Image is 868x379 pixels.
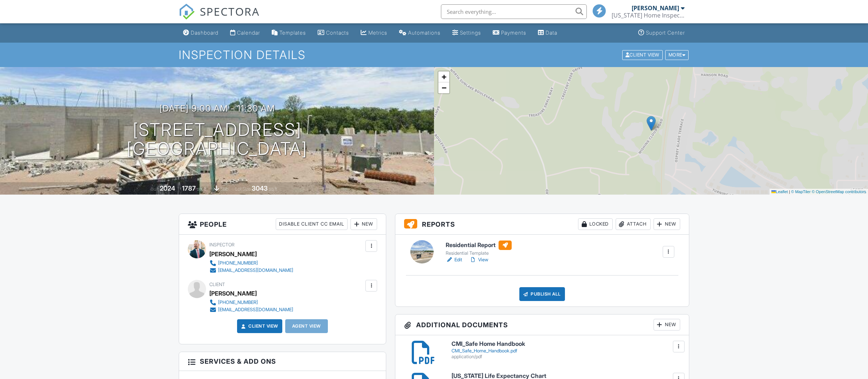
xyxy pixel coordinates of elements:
div: [PERSON_NAME] [209,249,257,259]
h6: Residential Report [446,241,512,250]
h1: [STREET_ADDRESS] [GEOGRAPHIC_DATA] [127,120,307,159]
div: [PHONE_NUMBER] [218,260,258,266]
div: Templates [279,30,306,36]
div: [PHONE_NUMBER] [218,300,258,305]
div: Florida Home Inspector Services, LLC [612,12,685,19]
span: slab [220,186,228,192]
div: Data [546,30,557,36]
h3: [DATE] 9:00 am - 11:30 am [159,103,275,113]
div: Disable Client CC Email [276,218,348,230]
span: Lot Size [235,186,251,192]
span: + [442,72,446,81]
h6: CMI_Safe Home Handbook [452,341,680,347]
img: Marker [647,116,656,131]
a: Payments [490,26,529,40]
a: © OpenStreetMap contributors [812,189,866,194]
a: Client View [621,52,664,57]
div: More [665,50,689,60]
div: Metrics [368,30,387,36]
a: © MapTiler [791,189,811,194]
a: View [469,256,488,263]
div: application/pdf [452,354,680,360]
div: 3043 [252,184,268,192]
div: 2024 [160,184,175,192]
div: Automations [408,30,441,36]
span: Client [209,282,225,287]
a: Settings [449,26,484,40]
a: Leaflet [771,189,788,194]
input: Search everything... [441,4,587,19]
a: [EMAIL_ADDRESS][DOMAIN_NAME] [209,306,293,313]
span: sq. ft. [197,186,207,192]
a: SPECTORA [179,10,260,25]
span: Inspector [209,242,235,247]
div: New [350,218,377,230]
div: Contacts [326,30,349,36]
a: Contacts [315,26,352,40]
h3: Additional Documents [395,314,689,335]
h3: People [179,214,386,235]
div: Payments [501,30,526,36]
div: Attach [616,218,651,230]
div: [EMAIL_ADDRESS][DOMAIN_NAME] [218,267,293,273]
a: Templates [269,26,309,40]
div: [PERSON_NAME] [209,288,257,299]
a: Data [535,26,560,40]
a: [PHONE_NUMBER] [209,299,293,306]
a: Support Center [635,26,688,40]
a: Dashboard [180,26,221,40]
div: Client View [622,50,663,60]
div: Support Center [646,30,685,36]
img: The Best Home Inspection Software - Spectora [179,4,195,20]
a: Metrics [358,26,390,40]
a: Calendar [227,26,263,40]
div: New [654,319,680,331]
a: Edit [446,256,462,263]
h1: Inspection Details [179,48,689,61]
h3: Reports [395,214,689,235]
div: Calendar [237,30,260,36]
div: Settings [460,30,481,36]
span: | [789,189,790,194]
span: SPECTORA [200,4,260,19]
div: Locked [578,218,613,230]
span: sq.ft. [269,186,278,192]
span: − [442,83,446,92]
a: Zoom in [438,71,449,82]
a: Client View [240,323,278,330]
a: [PHONE_NUMBER] [209,259,293,267]
div: New [654,218,680,230]
a: [EMAIL_ADDRESS][DOMAIN_NAME] [209,267,293,274]
div: Residential Template [446,250,512,256]
a: Automations (Basic) [396,26,443,40]
div: Dashboard [191,30,218,36]
a: Zoom out [438,82,449,93]
div: CMI_Safe_Home_Handbook.pdf [452,348,680,354]
h3: Services & Add ons [179,352,386,371]
div: [EMAIL_ADDRESS][DOMAIN_NAME] [218,307,293,313]
span: Built [151,186,159,192]
div: [PERSON_NAME] [632,4,679,12]
div: 1787 [182,184,196,192]
a: Residential Report Residential Template [446,241,512,257]
a: CMI_Safe Home Handbook CMI_Safe_Home_Handbook.pdf application/pdf [452,341,680,359]
div: Publish All [519,287,565,301]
